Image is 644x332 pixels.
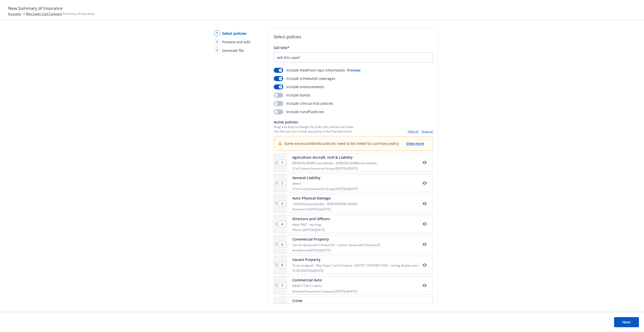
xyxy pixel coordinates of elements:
[26,12,62,16] a: Way Super Cool Company
[214,39,220,45] div: 2
[274,174,433,192] div: General Liabilityjtktest21st Century Insurance Group-[DATE]to[DATE]
[274,34,433,40] h2: Select policies
[274,119,354,125] span: Active policies
[292,243,381,247] div: Carrier Quote with Cloned LOC - Carrier Quote with Cloned LOC
[274,68,345,73] div: Include Newfront reps information
[292,289,357,293] div: Diamond Insurance Company - [DATE] to [DATE]
[614,317,639,327] button: Next
[292,228,330,232] div: Allianz - [DATE] to [DATE]
[274,76,335,81] div: Include scheduled coverages
[222,39,250,45] span: Preview and edit
[214,47,220,53] div: 3
[292,269,422,273] div: SCOR - [DATE] to [DATE]
[292,202,357,206] div: 123rihfehseusufseufes - BOR [PERSON_NAME]
[274,153,433,172] div: Agriculture Aircraft, Hull & Liability[PERSON_NAME]-non-billable - [PERSON_NAME]-non-billable21st...
[292,155,377,160] div: Agriculture Aircraft, Hull & Liability
[274,276,433,294] div: Commercial AutoDBSD-1139-11-itemsDiamond Insurance Company-[DATE]to[DATE]
[274,53,433,62] input: Enter a title
[274,256,433,274] div: Vacant PropertyTo be assigned - Way Super Cool Company - [DATE] 1704748513425 - testing display n...
[222,31,247,36] span: Select policies
[274,194,433,213] div: Auto Physical Damage123rihfehseusufseufes - BOR [PERSON_NAME]Accelerant-[DATE]to[DATE]
[8,12,21,16] a: Accounts
[292,187,358,191] div: 21st Century Insurance Group - [DATE] to [DATE]
[292,161,377,165] div: [PERSON_NAME]-non-billable - [PERSON_NAME]-non-billable
[408,129,433,134] div: -
[292,298,412,303] div: Crime
[292,284,357,288] div: DBSD-1139-11-items
[274,125,354,133] span: Drag and drop to change the order this policies will show. Use the eye icon to hide any policy in...
[292,216,330,221] div: Directors and Officers
[406,141,424,146] span: View more
[214,30,220,36] div: 1
[292,181,358,186] div: jtktest
[274,109,324,114] div: Include runoff policies
[292,166,377,171] div: 21st Century Insurance Group - [DATE] to [DATE]
[274,235,433,254] div: Commercial PropertyCarrier Quote with Cloned LOC - Carrier Quote with Cloned LOCAccelerant-[DATE]...
[292,257,422,262] div: Vacant Property
[292,277,357,283] div: Commercial Auto
[292,222,330,227] div: dbsd-1867 - test bug
[292,175,358,180] div: General Liability
[274,215,433,233] div: Directors and Officersdbsd-1867 - test bugAllianz-[DATE]to[DATE]
[284,141,399,146] span: Some excess/umbrella policies need to be linked to a primary policy
[421,129,433,134] button: Show all
[292,237,381,242] div: Commercial Property
[292,207,357,211] div: Accelerant - [DATE] to [DATE]
[406,140,425,147] button: View more
[292,195,357,201] div: Auto Physical Damage
[408,129,418,134] button: Hide all
[274,101,333,106] div: Include clinical trial policies
[292,263,422,268] div: To be assigned - Way Super Cool Company - [DATE] 1704748513425 - testing display name 2
[222,48,244,53] span: Generate file
[347,68,360,73] button: Preview
[26,12,95,16] span: Summary of Insurance
[274,45,290,50] span: SOI title*
[292,248,381,252] div: Accelerant - [DATE] to [DATE]
[274,84,324,89] div: Include endorsements
[8,5,636,12] h1: New Summary of Insurance
[274,92,310,98] div: Include bonds
[274,297,433,315] div: CrimeTo be assigned - 8811 - Way Super Cool Company - [DATE] 1742578166245 - test oneAllied World...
